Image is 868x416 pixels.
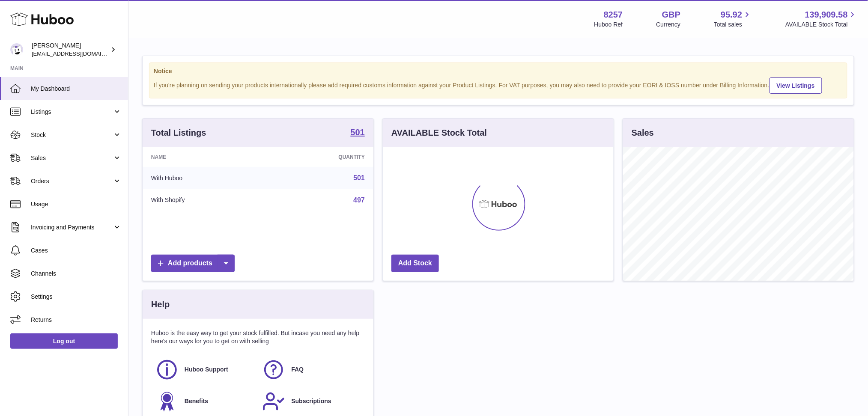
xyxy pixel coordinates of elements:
[143,167,267,189] td: With Huboo
[267,147,373,167] th: Quantity
[10,333,118,349] a: Log out
[632,127,654,139] h3: Sales
[31,223,113,232] span: Invoicing and Payments
[31,131,113,139] span: Stock
[31,177,113,185] span: Orders
[656,21,681,29] div: Currency
[262,358,360,381] a: FAQ
[785,21,858,29] span: AVAILABLE Stock Total
[714,21,752,29] span: Total sales
[391,255,439,272] a: Add Stock
[151,329,365,345] p: Huboo is the easy way to get your stock fulfilled. But incase you need any help here's our ways f...
[31,247,122,255] span: Cases
[31,270,122,278] span: Channels
[32,50,126,57] span: [EMAIL_ADDRESS][DOMAIN_NAME]
[154,76,843,94] div: If you're planning on sending your products internationally please add required customs informati...
[185,397,208,405] span: Benefits
[31,154,113,162] span: Sales
[594,21,623,29] div: Huboo Ref
[353,174,365,181] a: 501
[714,9,752,29] a: 95.92 Total sales
[155,358,254,381] a: Huboo Support
[31,108,113,116] span: Listings
[353,196,365,204] a: 497
[351,128,365,138] a: 501
[31,200,122,208] span: Usage
[10,43,23,56] img: don@skinsgolf.com
[351,128,365,137] strong: 501
[291,365,304,374] span: FAQ
[291,397,331,405] span: Subscriptions
[143,189,267,211] td: With Shopify
[31,85,122,93] span: My Dashboard
[770,77,822,94] a: View Listings
[721,9,742,21] span: 95.92
[662,9,680,21] strong: GBP
[391,127,487,139] h3: AVAILABLE Stock Total
[185,365,228,374] span: Huboo Support
[262,390,360,413] a: Subscriptions
[151,299,170,310] h3: Help
[151,255,235,272] a: Add products
[151,127,206,139] h3: Total Listings
[31,316,122,324] span: Returns
[155,390,254,413] a: Benefits
[785,9,858,29] a: 139,909.58 AVAILABLE Stock Total
[805,9,848,21] span: 139,909.58
[32,42,109,58] div: [PERSON_NAME]
[604,9,623,21] strong: 8257
[154,67,843,75] strong: Notice
[143,147,267,167] th: Name
[31,293,122,301] span: Settings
